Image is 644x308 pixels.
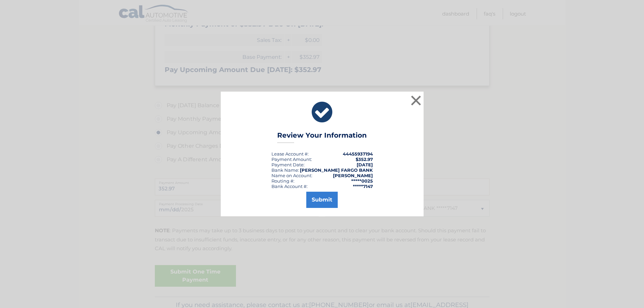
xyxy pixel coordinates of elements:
[300,167,373,173] strong: [PERSON_NAME] FARGO BANK
[409,94,423,107] button: ×
[271,151,309,157] div: Lease Account #:
[271,162,304,167] span: Payment Date
[333,173,373,178] strong: [PERSON_NAME]
[271,162,305,167] div: :
[343,151,373,157] strong: 44455937194
[306,192,338,208] button: Submit
[356,157,373,162] span: $352.97
[271,178,294,184] div: Routing #:
[271,157,312,162] div: Payment Amount:
[357,162,373,167] span: [DATE]
[271,173,312,178] div: Name on Account:
[277,131,367,143] h3: Review Your Information
[271,167,299,173] div: Bank Name:
[271,184,308,189] div: Bank Account #:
